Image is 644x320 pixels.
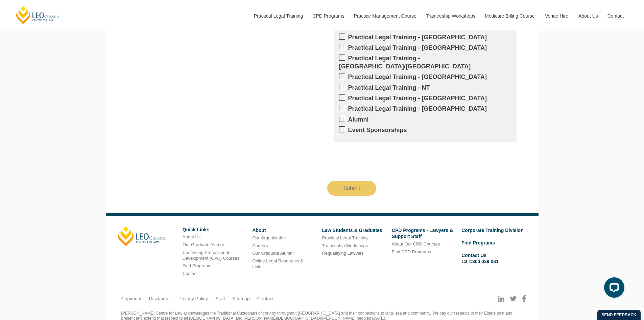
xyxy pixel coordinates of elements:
[327,148,430,174] iframe: reCAPTCHA
[183,263,211,268] a: Find Programs
[392,228,453,239] a: CPD Programs - Lawyers & Support Staff
[15,5,60,25] a: [PERSON_NAME] Centre for Law
[461,240,495,246] a: Find Programs
[322,228,382,233] a: Law Students & Graduates
[183,242,224,247] a: Our Graduate Alumni
[461,253,486,258] a: Contact Us
[121,296,142,302] a: Copyright
[215,296,225,302] a: Staff
[480,1,540,30] a: Medicare Billing Course
[339,105,511,113] label: Practical Legal Training - [GEOGRAPHIC_DATA]
[322,235,367,240] a: Practical Legal Training
[339,55,511,70] label: Practical Legal Training - [GEOGRAPHIC_DATA]/[GEOGRAPHIC_DATA]
[339,94,511,102] label: Practical Legal Training - [GEOGRAPHIC_DATA]
[339,44,511,52] label: Practical Legal Training - [GEOGRAPHIC_DATA]
[249,1,308,30] a: Practical Legal Training
[602,1,629,30] a: Contact
[392,249,431,254] a: Find CPD Programs
[178,296,208,302] a: Privacy Policy
[183,227,247,232] h6: Quick Links
[307,1,349,30] a: CPD Programs
[118,226,166,247] a: [PERSON_NAME]
[322,251,364,256] a: Requalifying Lawyers
[252,243,268,248] a: Careers
[349,1,421,30] a: Practice Management Course
[149,296,171,302] a: Disclaimer
[183,234,200,239] a: About Us
[252,258,303,269] a: Online Legal Resources & Links
[183,250,239,261] a: Continuing Professional Development (CPD) Courses
[322,243,368,248] a: Traineeship Workshops
[339,34,511,41] label: Practical Legal Training - [GEOGRAPHIC_DATA]
[392,241,440,247] a: About Our CPD Courses
[421,1,480,30] a: Traineeship Workshops
[540,1,573,30] a: Venue Hire
[339,126,511,134] label: Event Sponsorships
[339,84,511,92] label: Practical Legal Training - NT
[183,271,198,276] a: Contact
[599,275,627,303] iframe: LiveChat chat widget
[252,235,286,240] a: Our Organisation
[257,296,273,302] a: Contact
[573,1,602,30] a: About Us
[461,251,526,265] li: Call
[327,181,377,196] input: Submit
[470,259,499,264] a: 1300 039 031
[339,73,511,81] label: Practical Legal Training - [GEOGRAPHIC_DATA]
[339,116,511,124] label: Alumni
[232,296,249,302] a: Sitemap
[252,251,293,256] a: Our Graduate Alumni
[461,228,524,233] a: Corporate Training Division
[252,228,266,233] a: About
